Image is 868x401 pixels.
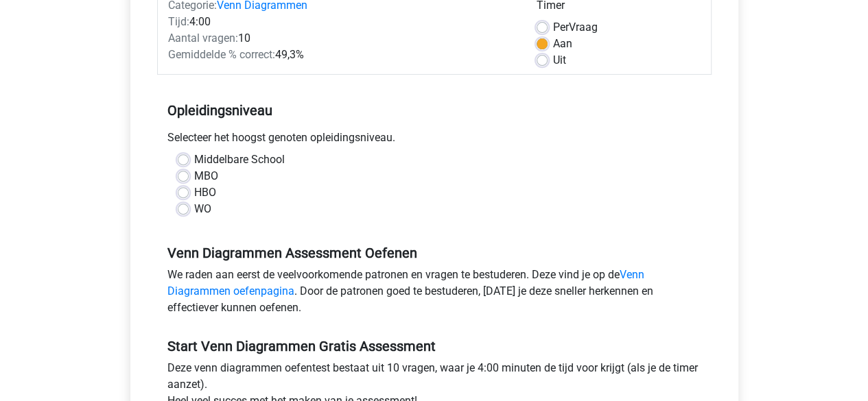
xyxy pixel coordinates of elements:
[194,201,211,217] label: WO
[167,97,701,124] h5: Opleidingsniveau
[168,32,238,45] span: Aantal vragen:
[553,19,598,36] label: Vraag
[158,14,526,30] div: 4:00
[158,47,526,63] div: 49,3%
[553,52,566,69] label: Uit
[157,267,712,321] div: We raden aan eerst de veelvoorkomende patronen en vragen te bestuderen. Deze vind je op de . Door...
[168,15,189,28] span: Tijd:
[194,151,285,168] label: Middelbare School
[168,48,275,61] span: Gemiddelde % correct:
[194,168,218,184] label: MBO
[158,30,526,47] div: 10
[167,245,701,261] h5: Venn Diagrammen Assessment Oefenen
[553,21,569,34] span: Per
[167,338,701,354] h5: Start Venn Diagrammen Gratis Assessment
[553,36,572,52] label: Aan
[194,184,216,201] label: HBO
[157,130,712,151] div: Selecteer het hoogst genoten opleidingsniveau.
